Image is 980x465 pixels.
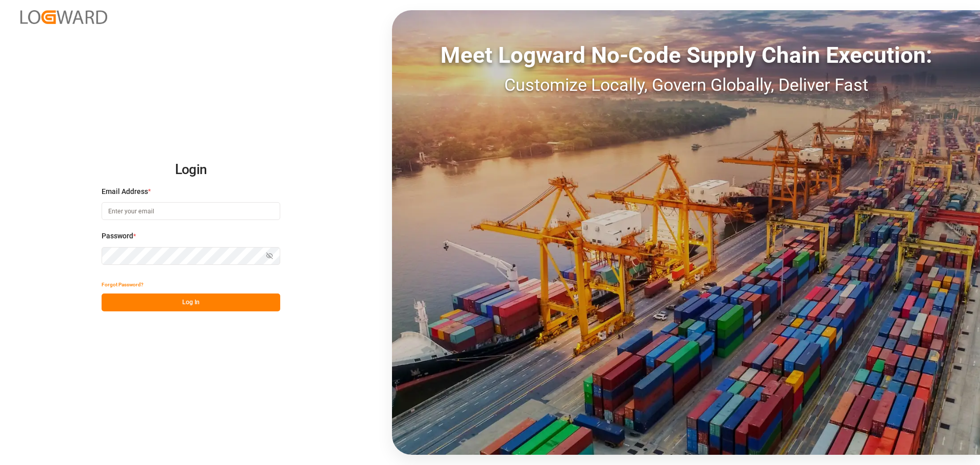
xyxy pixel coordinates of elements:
[392,72,980,98] div: Customize Locally, Govern Globally, Deliver Fast
[20,10,107,24] img: Logward_new_orange.png
[102,186,148,197] span: Email Address
[392,38,980,72] div: Meet Logward No-Code Supply Chain Execution:
[102,293,280,311] button: Log In
[102,154,280,186] h2: Login
[102,276,143,293] button: Forgot Password?
[102,231,133,241] span: Password
[102,202,280,220] input: Enter your email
